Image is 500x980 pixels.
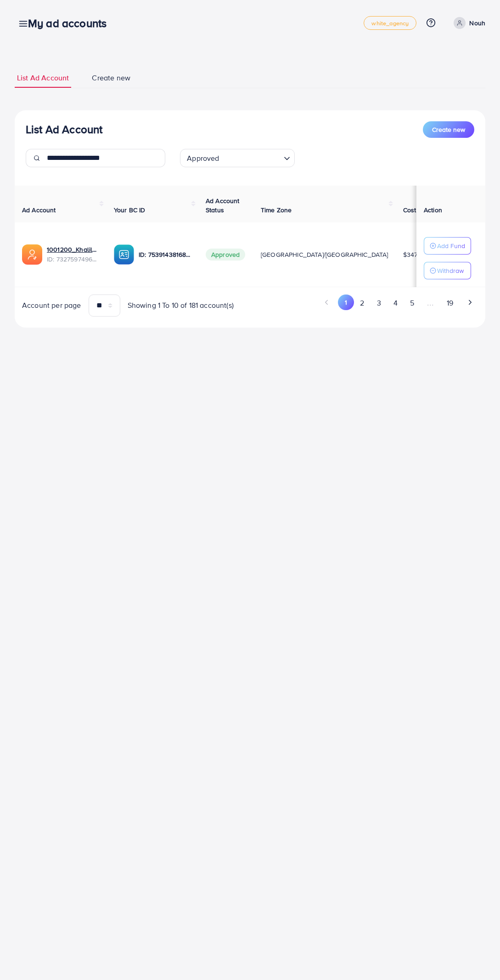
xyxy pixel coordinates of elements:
p: ID: 7539143816851521552 [139,249,191,260]
iframe: Chat [461,939,493,973]
button: Go to page 5 [404,295,420,312]
span: Action [424,205,442,215]
button: Go to page 19 [440,295,459,312]
span: Create new [92,73,130,83]
span: Your BC ID [114,205,146,215]
button: Go to page 2 [354,295,371,312]
button: Go to next page [462,295,478,310]
span: $3478.12 [403,250,428,259]
button: Withdraw [424,262,471,279]
img: ic-ads-acc.e4c84228.svg [22,244,42,265]
button: Go to page 1 [338,295,354,310]
h3: List Ad Account [26,123,102,136]
span: Ad Account Status [206,196,240,215]
button: Create new [423,121,474,138]
span: List Ad Account [17,73,69,83]
h3: My ad accounts [28,17,114,30]
span: Ad Account [22,205,56,215]
span: [GEOGRAPHIC_DATA]/[GEOGRAPHIC_DATA] [261,250,388,259]
button: Go to page 3 [371,295,387,312]
div: <span class='underline'>1001200_Khalil_odai_1706089268800</span></br>7327597496786698241 [47,245,99,264]
p: Add Fund [437,240,465,251]
span: Create new [432,125,465,134]
span: Cost [403,205,416,215]
span: Showing 1 To 10 of 181 account(s) [128,300,234,311]
button: Go to page 4 [387,295,404,312]
ul: Pagination [258,295,478,312]
a: 1001200_Khalil_odai_1706089268800 [47,245,99,254]
span: Approved [206,249,245,261]
button: Add Fund [424,237,471,255]
img: ic-ba-acc.ded83a64.svg [114,244,134,265]
p: Withdraw [437,265,464,276]
span: Approved [185,152,221,165]
input: Search for option [222,150,281,165]
span: Time Zone [261,205,292,215]
span: ID: 7327597496786698241 [47,255,99,264]
span: Account per page [22,300,81,311]
div: Search for option [180,149,295,167]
